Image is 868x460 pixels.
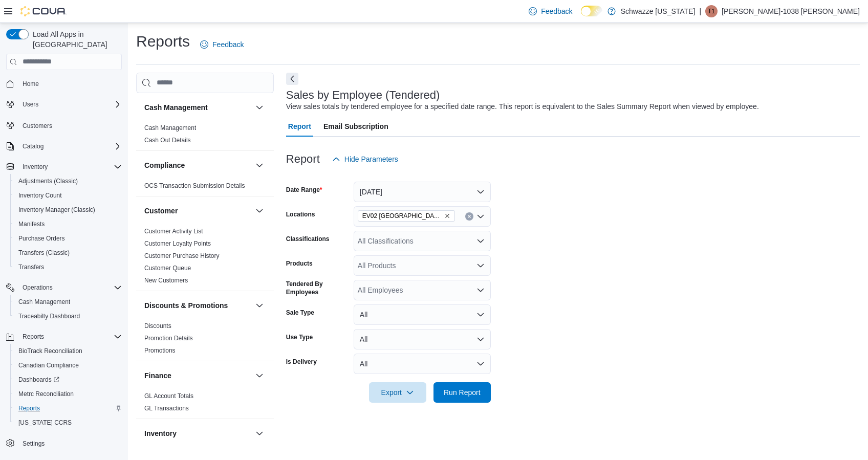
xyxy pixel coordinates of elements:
[18,98,122,111] span: Users
[362,211,442,221] span: EV02 [GEOGRAPHIC_DATA]
[476,212,485,221] button: Open list of options
[2,97,126,112] button: Users
[18,376,59,384] span: Dashboards
[144,392,193,400] a: GL Account Totals
[10,415,126,430] button: [US_STATE] CCRS
[14,175,82,187] a: Adjustments (Classic)
[144,124,196,132] a: Cash Management
[10,246,126,260] button: Transfers (Classic)
[286,333,313,341] label: Use Type
[18,249,70,257] span: Transfers (Classic)
[18,77,122,90] span: Home
[2,436,126,451] button: Settings
[14,345,86,357] a: BioTrack Reconciliation
[144,334,193,342] span: Promotion Details
[253,101,266,114] button: Cash Management
[286,73,298,85] button: Next
[18,404,40,412] span: Reports
[476,237,485,245] button: Open list of options
[196,34,248,55] a: Feedback
[18,437,122,450] span: Settings
[621,5,696,17] p: Schwazze [US_STATE]
[23,80,39,88] span: Home
[18,161,52,173] button: Inventory
[136,225,274,291] div: Customer
[144,206,178,216] h3: Customer
[18,119,122,132] span: Customers
[14,388,122,400] span: Metrc Reconciliation
[14,310,84,322] a: Traceabilty Dashboard
[144,252,220,259] a: Customer Purchase History
[286,358,317,366] label: Is Delivery
[14,218,49,230] a: Manifests
[10,295,126,309] button: Cash Management
[444,213,450,219] button: Remove EV02 Far NE Heights from selection in this group
[2,118,126,133] button: Customers
[144,370,171,381] h3: Finance
[18,161,122,173] span: Inventory
[253,427,266,440] button: Inventory
[14,388,78,400] a: Metrc Reconciliation
[581,6,602,16] input: Dark Mode
[18,437,49,450] a: Settings
[144,228,203,235] a: Customer Activity List
[14,204,122,216] span: Inventory Manager (Classic)
[286,89,440,101] h3: Sales by Employee (Tendered)
[144,252,220,260] span: Customer Purchase History
[253,159,266,171] button: Compliance
[14,218,122,230] span: Manifests
[18,298,70,306] span: Cash Management
[14,247,74,259] a: Transfers (Classic)
[144,206,251,216] button: Customer
[18,120,56,132] a: Customers
[354,182,491,202] button: [DATE]
[286,153,320,165] h3: Report
[18,419,72,427] span: [US_STATE] CCRS
[18,220,45,228] span: Manifests
[23,333,44,341] span: Reports
[286,210,315,218] label: Locations
[144,392,193,400] span: GL Account Totals
[18,140,48,152] button: Catalog
[136,390,274,419] div: Finance
[14,374,63,386] a: Dashboards
[23,122,52,130] span: Customers
[14,189,122,202] span: Inventory Count
[328,149,402,169] button: Hide Parameters
[18,140,122,152] span: Catalog
[10,260,126,274] button: Transfers
[10,231,126,246] button: Purchase Orders
[253,299,266,312] button: Discounts & Promotions
[2,280,126,295] button: Operations
[144,276,188,284] span: New Customers
[10,217,126,231] button: Manifests
[10,174,126,188] button: Adjustments (Classic)
[354,329,491,349] button: All
[144,240,211,247] a: Customer Loyalty Points
[2,139,126,154] button: Catalog
[2,330,126,344] button: Reports
[10,203,126,217] button: Inventory Manager (Classic)
[14,261,48,273] a: Transfers
[144,300,251,311] button: Discounts & Promotions
[144,404,189,412] span: GL Transactions
[144,405,189,412] a: GL Transactions
[10,401,126,415] button: Reports
[144,124,196,132] span: Cash Management
[476,286,485,294] button: Open list of options
[18,361,79,369] span: Canadian Compliance
[541,6,572,16] span: Feedback
[2,76,126,91] button: Home
[144,428,251,439] button: Inventory
[23,440,45,448] span: Settings
[14,402,122,414] span: Reports
[14,232,122,245] span: Purchase Orders
[14,261,122,273] span: Transfers
[144,136,191,144] span: Cash Out Details
[18,331,122,343] span: Reports
[476,261,485,270] button: Open list of options
[14,296,122,308] span: Cash Management
[253,205,266,217] button: Customer
[699,5,701,17] p: |
[14,345,122,357] span: BioTrack Reconciliation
